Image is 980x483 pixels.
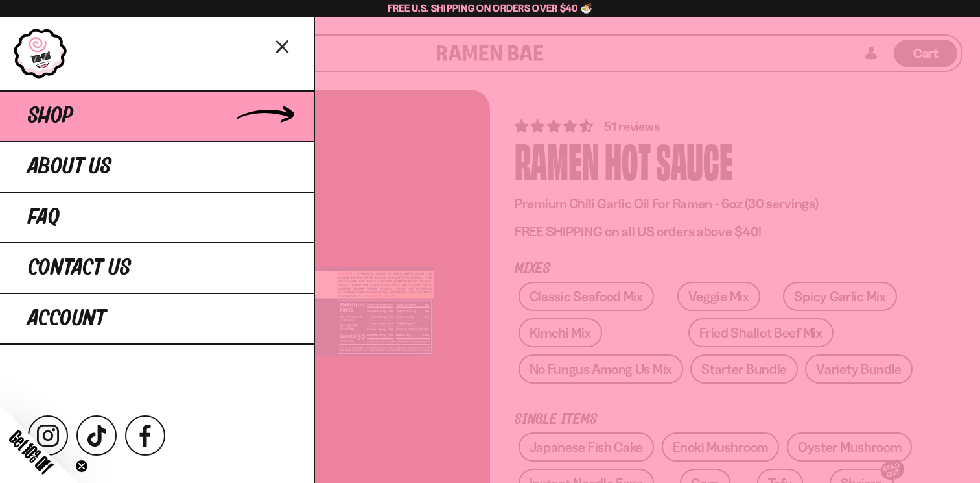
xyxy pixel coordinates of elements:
button: Close teaser [75,460,88,473]
span: Free U.S. Shipping on Orders over $40 🍜 [388,2,593,14]
button: Close menu [272,34,294,57]
span: FAQ [28,206,60,229]
span: Contact Us [28,256,131,280]
span: Account [28,307,106,330]
span: About Us [28,155,111,179]
span: Shop [28,105,73,128]
span: Get 10% Off [6,427,56,477]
